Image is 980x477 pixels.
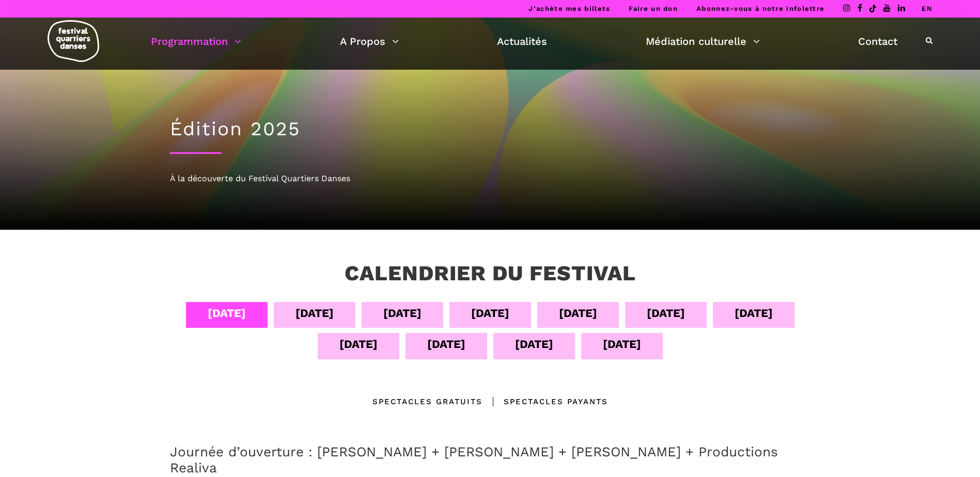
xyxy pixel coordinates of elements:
div: [DATE] [339,335,378,353]
img: logo-fqd-med [48,20,99,62]
a: Programmation [151,33,241,50]
a: A Propos [340,33,399,50]
a: Faire un don [629,5,678,12]
a: Médiation culturelle [646,33,760,50]
div: [DATE] [383,304,422,322]
div: Spectacles Payants [483,395,608,408]
div: [DATE] [603,335,641,353]
div: [DATE] [295,304,334,322]
a: J’achète mes billets [528,5,610,12]
a: Journée d’ouverture : [PERSON_NAME] + [PERSON_NAME] + [PERSON_NAME] + Productions Realiva [170,444,778,475]
div: Spectacles gratuits [372,395,483,408]
div: À la découverte du Festival Quartiers Danses [170,172,811,185]
div: [DATE] [735,304,773,322]
a: Contact [858,33,897,50]
h3: Calendrier du festival [345,261,636,287]
div: [DATE] [647,304,685,322]
a: Actualités [497,33,547,50]
div: [DATE] [515,335,553,353]
div: [DATE] [208,304,246,322]
a: Abonnez-vous à notre infolettre [696,5,825,12]
div: [DATE] [559,304,597,322]
div: [DATE] [471,304,509,322]
h1: Édition 2025 [170,118,811,140]
div: [DATE] [427,335,465,353]
a: EN [922,5,932,12]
